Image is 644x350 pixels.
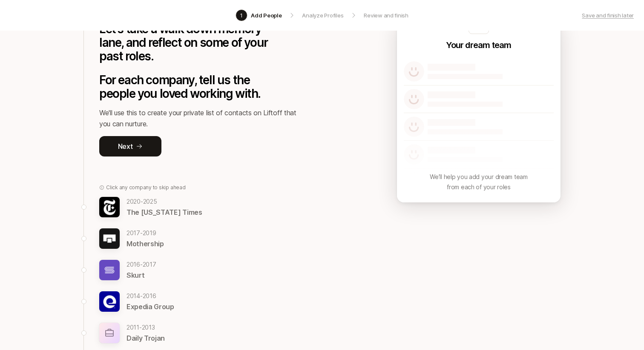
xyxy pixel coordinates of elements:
p: Let’s take a walk down memory lane, and reflect on some of your past roles. [99,22,282,63]
p: Add People [251,11,282,20]
p: Daily Trojan [126,333,165,344]
img: default-avatar.svg [404,61,424,82]
p: 1 [240,11,243,20]
p: Next [118,141,133,152]
img: 36cdc5b0_2612_498f_be5d_e4e95f7ced2e.jpg [99,291,120,312]
p: 2020 - 2025 [126,196,202,207]
p: Your dream team [446,39,511,51]
p: Skurt [126,270,156,281]
p: 2016 - 2017 [126,259,156,270]
img: 687a34b2_7ddc_43bc_9880_a22941ca4704.jpg [99,197,120,217]
p: We’ll help you add your dream team from each of your roles [430,172,527,192]
p: Click any company to skip ahead [106,184,186,191]
p: 2014 - 2016 [126,291,174,301]
a: Save and finish later [582,11,634,20]
p: We'll use this to create your private list of contacts on Liftoff that you can nurture. [99,107,304,129]
p: Expedia Group [126,301,174,312]
img: other-company-logo.svg [99,323,120,343]
img: f49a64d5_5180_4922_b2e7_b7ad37dd78a7.jpg [99,228,120,249]
p: For each company, tell us the people you loved working with. [99,73,282,100]
button: Next [99,136,161,157]
p: 2017 - 2019 [126,228,164,238]
p: 2011 - 2013 [126,322,165,333]
img: c63bb864_aad5_477f_a910_abb4e079a6ce.jpg [99,260,120,280]
p: Review and finish [364,11,408,20]
img: default-avatar.svg [404,89,424,109]
p: Mothership [126,238,164,249]
p: The [US_STATE] Times [126,207,202,218]
p: Analyze Profiles [302,11,343,20]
